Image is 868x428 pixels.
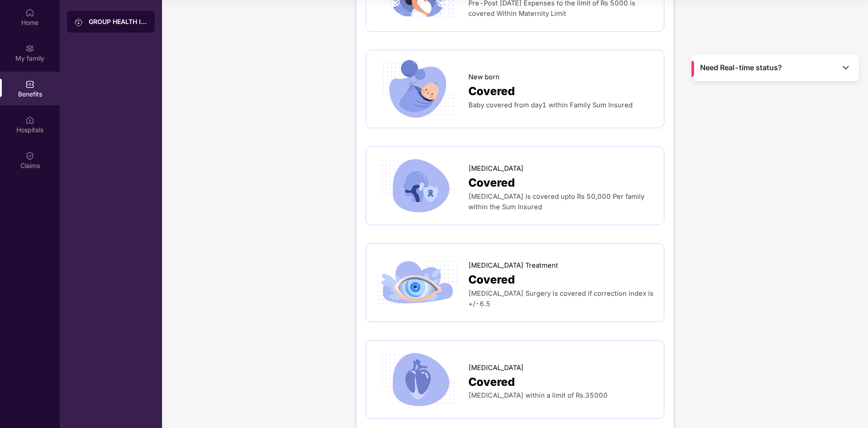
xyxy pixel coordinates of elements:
span: Covered [468,271,515,289]
span: Need Real-time status? [700,63,782,72]
span: [MEDICAL_DATA] is covered upto Rs 50,000 Per family within the Sum Insured [468,192,644,211]
img: icon [375,156,461,216]
span: Covered [468,373,515,391]
span: [MEDICAL_DATA] Surgery is covered if correction index is +/-6.5 [468,289,653,308]
span: Covered [468,174,515,192]
img: icon [375,350,461,409]
span: [MEDICAL_DATA] [468,363,524,373]
img: icon [375,253,461,313]
img: svg+xml;base64,PHN2ZyB3aWR0aD0iMjAiIGhlaWdodD0iMjAiIHZpZXdCb3g9IjAgMCAyMCAyMCIgZmlsbD0ibm9uZSIgeG... [25,44,34,53]
span: Baby covered from day1 within Family Sum Insured [468,101,633,109]
span: [MEDICAL_DATA] Treatment [468,260,558,271]
img: svg+xml;base64,PHN2ZyBpZD0iSG9zcGl0YWxzIiB4bWxucz0iaHR0cDovL3d3dy53My5vcmcvMjAwMC9zdmciIHdpZHRoPS... [25,115,34,125]
div: GROUP HEALTH INSURANCE [89,17,148,26]
img: svg+xml;base64,PHN2ZyB3aWR0aD0iMjAiIGhlaWdodD0iMjAiIHZpZXdCb3g9IjAgMCAyMCAyMCIgZmlsbD0ibm9uZSIgeG... [74,18,83,27]
img: Toggle Icon [841,63,850,72]
span: Covered [468,82,515,100]
img: icon [375,59,461,119]
span: [MEDICAL_DATA] within a limit of Rs.35000 [468,391,608,399]
span: New born [468,72,500,82]
img: svg+xml;base64,PHN2ZyBpZD0iSG9tZSIgeG1sbnM9Imh0dHA6Ly93d3cudzMub3JnLzIwMDAvc3ZnIiB3aWR0aD0iMjAiIG... [25,8,34,17]
span: [MEDICAL_DATA] [468,164,524,174]
img: svg+xml;base64,PHN2ZyBpZD0iQ2xhaW0iIHhtbG5zPSJodHRwOi8vd3d3LnczLm9yZy8yMDAwL3N2ZyIgd2lkdGg9IjIwIi... [25,151,34,160]
img: svg+xml;base64,PHN2ZyBpZD0iQmVuZWZpdHMiIHhtbG5zPSJodHRwOi8vd3d3LnczLm9yZy8yMDAwL3N2ZyIgd2lkdGg9Ij... [25,80,34,89]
